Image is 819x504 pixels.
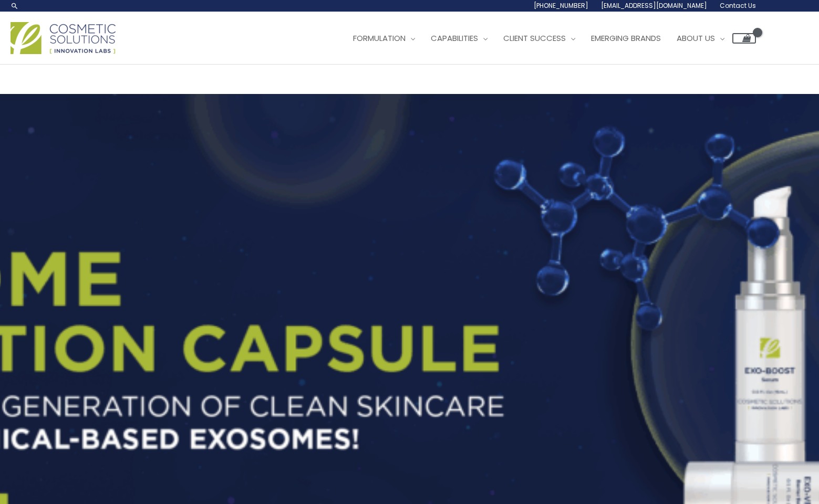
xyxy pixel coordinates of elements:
[423,23,495,54] a: Capabilities
[11,22,116,54] img: Cosmetic Solutions Logo
[11,2,19,10] a: Search icon link
[669,23,732,54] a: About Us
[345,23,423,54] a: Formulation
[601,1,707,10] span: [EMAIL_ADDRESS][DOMAIN_NAME]
[503,33,566,44] span: Client Success
[677,33,715,44] span: About Us
[337,23,756,54] nav: Site Navigation
[431,33,478,44] span: Capabilities
[353,33,406,44] span: Formulation
[583,23,669,54] a: Emerging Brands
[534,1,588,10] span: [PHONE_NUMBER]
[732,33,756,44] a: View Shopping Cart, empty
[495,23,583,54] a: Client Success
[591,33,661,44] span: Emerging Brands
[720,1,756,10] span: Contact Us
